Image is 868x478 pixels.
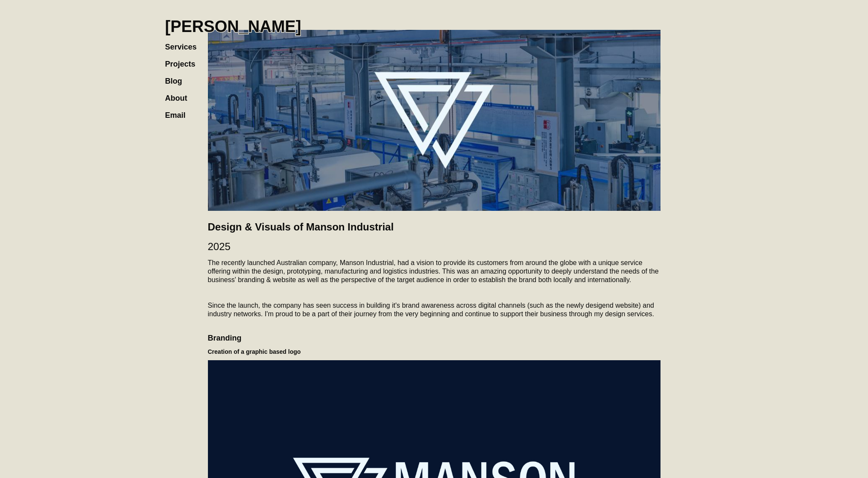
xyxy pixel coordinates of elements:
p: The recently launched Australian company, Manson Industrial, had a vision to provide its customer... [208,259,660,284]
a: Projects [165,51,204,68]
p: ‍ [208,289,660,297]
h2: 2025 [208,239,660,254]
a: home [165,9,301,36]
p: Since the launch, the company has seen success in building it's brand awareness across digital ch... [208,301,660,318]
h1: [PERSON_NAME] [165,17,301,36]
a: Services [165,34,205,51]
h2: Design & Visuals of Manson Industrial [208,219,660,235]
a: About [165,85,196,102]
h4: Branding [208,323,660,343]
a: Email [165,102,194,119]
h5: Creation of a graphic based logo [208,347,660,356]
a: Blog [165,68,191,85]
